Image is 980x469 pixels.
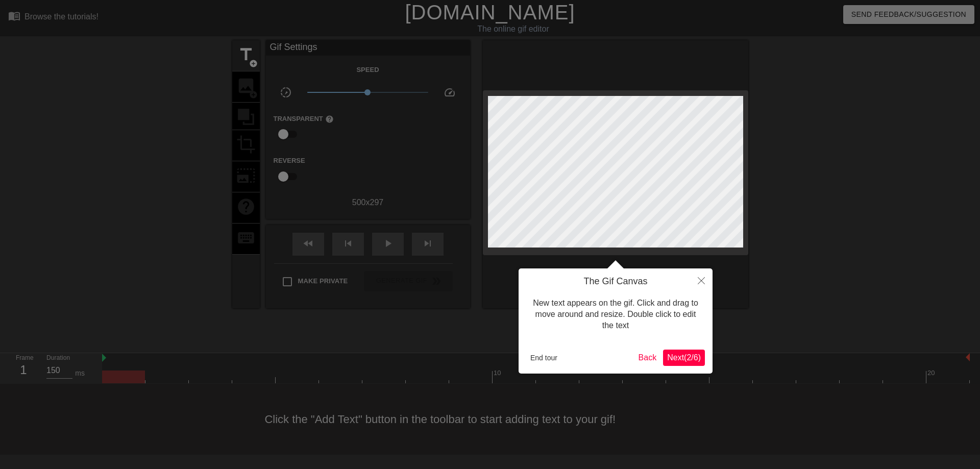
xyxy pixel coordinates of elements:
div: New text appears on the gif. Click and drag to move around and resize. Double click to edit the text [526,287,705,342]
h4: The Gif Canvas [526,276,705,287]
button: End tour [526,350,561,365]
button: Next [663,350,705,366]
button: Back [634,350,661,366]
span: Next ( 2 / 6 ) [667,353,701,362]
button: Close [690,268,713,292]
